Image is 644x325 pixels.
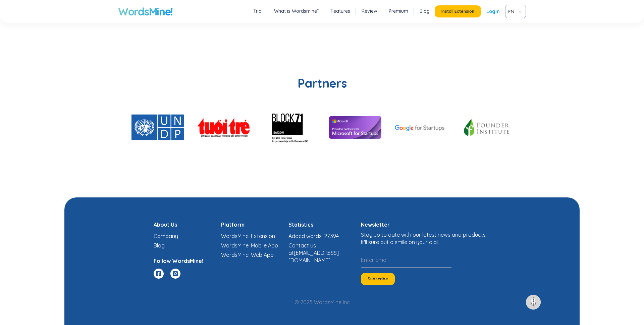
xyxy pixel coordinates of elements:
a: Contact us at[EMAIL_ADDRESS][DOMAIN_NAME] [288,242,339,264]
a: Review [362,8,377,14]
h4: Follow WordsMine! [154,257,221,265]
img: Founder Institute [461,117,513,138]
h4: About Us [154,221,221,228]
span: VIE [508,6,520,16]
span: Install Extension [441,9,474,14]
button: Install Extension [435,5,481,17]
a: Added words: 27.394 [288,233,339,239]
div: © 2025 WordsMine Inc [118,298,526,306]
a: WordsMine! [118,5,173,18]
img: TuoiTre [197,118,250,137]
a: Blog [154,242,165,249]
a: Login [486,5,500,17]
a: WordsMine! Web App [221,251,274,258]
h2: Partners [118,75,526,91]
img: Block71 [263,101,316,154]
img: Google [395,125,447,131]
img: UNDP [131,114,184,140]
a: What is Wordsmine? [274,8,319,14]
h4: Statistics [288,221,356,228]
input: Enter email [361,252,451,268]
img: Microsoft [329,116,381,139]
a: WordsMine! Mobile App [221,242,278,249]
a: Company [154,233,178,239]
a: Premium [389,8,408,14]
a: Blog [420,8,430,14]
div: Stay up to date with our latest news and products. It'll sure put a smile on your dial. [361,231,490,246]
button: Subscribe [361,273,395,285]
a: Trial [253,8,263,14]
span: Subscribe [368,276,388,282]
a: WordsMine! Extension [221,233,275,239]
h4: Platform [221,221,288,228]
h4: Newsletter [361,221,490,228]
a: Features [331,8,350,14]
img: to top [528,297,539,308]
